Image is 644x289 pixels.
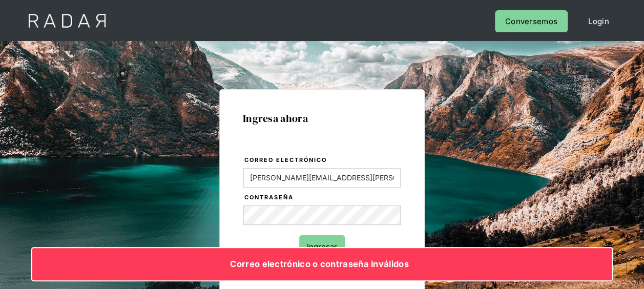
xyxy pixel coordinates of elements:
[299,235,345,258] input: Ingresar
[578,10,619,32] a: Login
[32,257,607,272] div: Correo electrónico o contraseña inválidos
[243,113,401,124] h1: Ingresa ahora
[243,155,401,280] form: Login Form
[243,168,401,188] input: bruce@wayne.com
[244,155,401,166] label: Correo electrónico
[495,10,568,32] a: Conversemos
[244,193,401,203] label: Contraseña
